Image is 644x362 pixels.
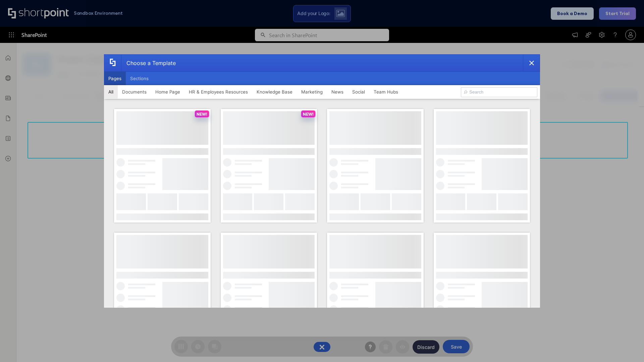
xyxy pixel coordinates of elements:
button: Social [348,85,369,99]
button: Sections [126,72,153,85]
button: Home Page [151,85,184,99]
button: Team Hubs [369,85,402,99]
p: NEW! [197,112,207,117]
button: HR & Employees Resources [184,85,252,99]
button: Pages [104,72,126,85]
input: Search [461,87,537,97]
button: News [327,85,348,99]
div: template selector [104,54,540,308]
iframe: Chat Widget [610,330,644,362]
p: NEW! [303,112,314,117]
button: Marketing [297,85,327,99]
button: Documents [118,85,151,99]
button: Knowledge Base [252,85,297,99]
button: All [104,85,118,99]
div: Choose a Template [121,55,176,71]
